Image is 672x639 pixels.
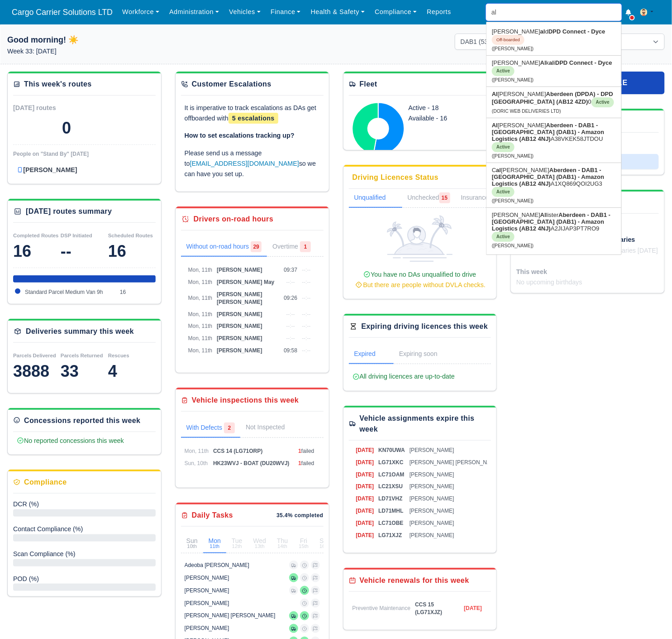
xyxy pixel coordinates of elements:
[492,77,534,82] small: ([PERSON_NAME])
[410,508,454,514] span: [PERSON_NAME]
[486,56,621,86] a: [PERSON_NAME]AlkaliDPD Connect - Dyce Active ([PERSON_NAME])
[188,335,212,341] span: Mon, 11th
[284,295,297,301] span: 09:26
[588,231,659,245] div: anniversaries
[492,142,515,152] span: Active
[185,587,229,594] div: [PERSON_NAME]
[492,198,534,203] small: ([PERSON_NAME])
[13,150,156,158] div: People on "Stand By" [DATE]
[188,295,212,301] span: Mon, 11th
[13,574,156,584] div: Delivery Completion Rate
[7,3,117,21] span: Cargo Carrier Solutions LTD
[306,3,370,21] a: Health & Safety
[298,448,301,454] span: 1
[486,208,621,252] a: [PERSON_NAME]AllisterAberdeen - DAB1 - [GEOGRAPHIC_DATA] (DAB1) - Amazon Logistics (AB12 4NJ)A2JI...
[108,362,156,380] div: 4
[277,538,288,549] div: Thu
[378,520,403,526] span: LC71OBE
[62,119,71,137] div: 0
[549,59,554,66] strong: al
[486,87,621,118] a: Al[PERSON_NAME]Aberdeen (DPDA) - DPD [GEOGRAPHIC_DATA] (AB12 4ZD)0Active (DORIC WEB DELIVERIES LTD)
[299,538,309,549] div: Fri
[496,167,501,173] strong: al
[410,495,454,502] span: [PERSON_NAME]
[188,347,212,354] span: Mon, 11th
[185,612,276,620] div: [PERSON_NAME] [PERSON_NAME]
[61,353,103,358] small: Parcels Returned
[188,267,212,273] span: Mon, 11th
[13,499,156,509] div: Delivery Completion Rate
[298,460,301,466] span: 1
[492,122,498,129] strong: Al
[402,189,456,208] a: Unchecked
[217,267,262,273] span: [PERSON_NAME]
[188,311,212,317] span: Mon, 11th
[185,600,229,607] div: [PERSON_NAME]
[118,286,156,298] td: 16
[353,373,455,380] span: All driving licences are up-to-date
[378,495,402,502] span: LD71VHZ
[164,3,224,21] a: Administration
[492,35,524,45] span: Off-boarded
[192,395,299,406] div: Vehicle inspections this week
[492,109,561,114] small: (DORIC WEB DELIVERIES LTD)
[540,28,545,35] strong: al
[13,362,61,380] div: 3888
[284,347,297,354] span: 09:58
[286,323,295,329] span: --:--
[410,459,500,466] span: [PERSON_NAME] [PERSON_NAME]
[378,447,405,453] span: KN70UWA
[185,103,320,124] p: It is imperative to track escalations as DAs get offboarded with
[492,167,604,187] strong: Aberdeen - DAB1 - [GEOGRAPHIC_DATA] (DAB1) - Amazon Logistics (AB12 4NJ)
[492,211,610,232] strong: Aberdeen - DAB1 - [GEOGRAPHIC_DATA] (DAB1) - Amazon Logistics (AB12 4NJ)
[410,471,454,478] span: [PERSON_NAME]
[296,445,323,457] td: failed
[349,189,402,208] a: Unqualified
[300,241,311,252] span: 1
[224,423,235,433] span: 2
[286,335,295,341] span: --:--
[492,187,515,197] span: Active
[360,575,469,586] div: Vehicle renewals for this week
[492,232,515,242] span: Active
[356,508,374,514] span: [DATE]
[185,574,229,581] div: [PERSON_NAME]
[409,103,480,113] div: Active - 18
[302,335,310,341] span: --:--
[492,91,613,105] strong: Aberdeen (DPDA) - DPD [GEOGRAPHIC_DATA] (AB12 4ZD)
[486,118,621,163] a: Al[PERSON_NAME]Aberdeen - DAB1 - [GEOGRAPHIC_DATA] (DAB1) - Amazon Logistics (AB12 4NJ)A38VKEK58J...
[277,544,288,549] small: 14th
[224,3,266,21] a: Vehicles
[217,279,274,285] span: [PERSON_NAME] May
[188,323,212,329] span: Mon, 11th
[439,192,450,203] span: 15
[185,460,208,466] span: Sun, 10th
[353,269,488,290] div: You have no DAs unqualified to drive
[7,34,217,46] h1: Good morning! ☀️
[378,483,403,490] span: LC21XSU
[353,605,411,612] span: Preventive Maintenance
[232,538,243,549] div: Tue
[181,238,267,257] a: Without on-road hours
[302,323,310,329] span: --:--
[185,130,320,141] p: How to set escalations tracking up?
[486,24,621,55] a: [PERSON_NAME]aldDPD Connect - Dyce Off-boarded ([PERSON_NAME])
[370,3,422,21] a: Compliance
[185,448,209,454] span: Mon, 11th
[378,508,403,514] span: LD71MHL
[409,113,480,124] div: Available - 16
[378,459,403,466] span: LG71XKC
[378,532,402,538] span: LG71XJZ
[353,172,439,183] div: Driving Licences Status
[540,59,546,66] strong: Al
[253,538,267,549] div: Wed
[61,242,108,260] div: --
[591,97,614,107] span: Active
[540,211,546,218] strong: Al
[356,447,374,453] span: [DATE]
[13,242,61,260] div: 16
[510,535,672,639] iframe: Chat Widget
[286,311,295,317] span: --:--
[232,544,243,549] small: 12th
[17,165,152,175] a: [PERSON_NAME]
